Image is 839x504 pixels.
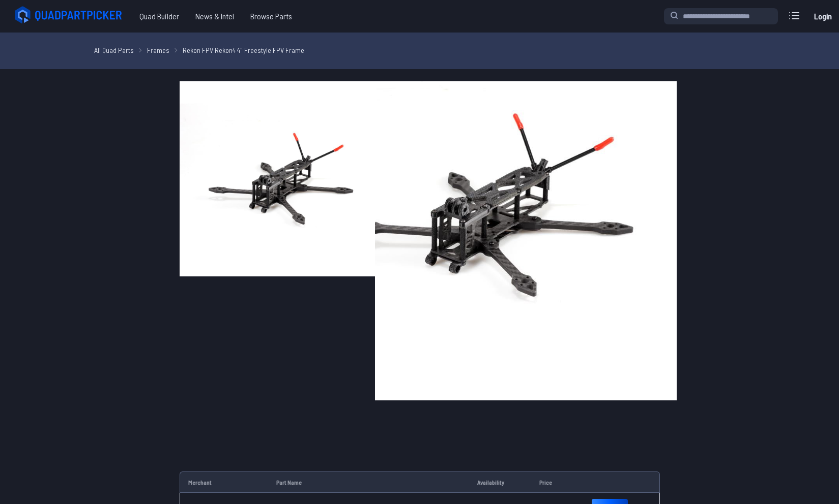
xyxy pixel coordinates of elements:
td: Merchant [180,471,268,493]
a: Login [811,6,835,26]
a: All Quad Parts [94,45,134,55]
a: Frames [147,45,169,55]
a: Rekon FPV Rekon4 4" Freestyle FPV Frame [183,45,304,55]
td: Price [531,471,583,493]
a: News & Intel [187,6,242,26]
img: image [180,81,375,276]
td: Availability [469,471,532,493]
a: Quad Builder [131,6,187,26]
a: Browse Parts [242,6,300,26]
td: Part Name [268,471,469,493]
